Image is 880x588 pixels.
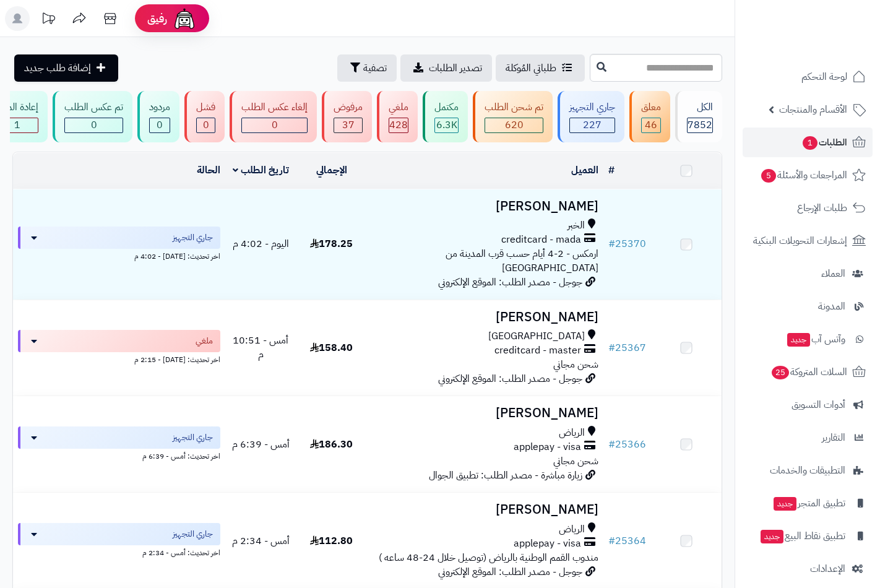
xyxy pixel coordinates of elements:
[14,118,20,132] span: 1
[173,231,213,244] span: جاري التجهيز
[18,545,220,558] div: اخر تحديث: أمس - 2:34 م
[272,118,278,132] span: 0
[779,101,847,118] span: الأقسام والمنتجات
[608,437,615,452] span: #
[372,503,598,517] h3: [PERSON_NAME]
[446,246,598,275] span: ارمكس - 2-4 أيام حسب قرب المدينة من [GEOGRAPHIC_DATA]
[759,527,845,545] span: تطبيق نقاط البيع
[743,226,873,256] a: إشعارات التحويلات البنكية
[310,236,353,251] span: 178.25
[363,61,387,76] span: تصفية
[743,554,873,584] a: الإعدادات
[496,54,585,82] a: طلباتي المُوكلة
[310,340,353,355] span: 158.40
[157,118,163,132] span: 0
[389,118,408,132] div: 428
[770,462,845,479] span: التطبيقات والخدمات
[797,199,847,217] span: طلبات الإرجاع
[608,236,615,251] span: #
[743,390,873,420] a: أدوات التسويق
[688,118,712,132] span: 7852
[642,118,660,132] div: 46
[182,91,227,142] a: فشل 0
[18,249,220,262] div: اخر تحديث: [DATE] - 4:02 م
[232,437,290,452] span: أمس - 6:39 م
[608,163,615,178] a: #
[172,6,197,31] img: ai-face.png
[760,166,847,184] span: المراجعات والأسئلة
[438,371,582,386] span: جوجل - مصدر الطلب: الموقع الإلكتروني
[770,363,847,381] span: السلات المتروكة
[389,118,408,132] span: 428
[420,91,470,142] a: مكتمل 6.3K
[429,468,582,483] span: زيارة مباشرة - مصدر الطلب: تطبيق الجوال
[506,61,556,76] span: طلباتي المُوكلة
[372,406,598,420] h3: [PERSON_NAME]
[821,265,845,282] span: العملاء
[242,118,307,132] div: 0
[743,357,873,387] a: السلات المتروكة25
[24,61,91,76] span: إضافة طلب جديد
[485,118,543,132] div: 620
[316,163,347,178] a: الإجمالي
[488,329,585,344] span: [GEOGRAPHIC_DATA]
[50,91,135,142] a: تم عكس الطلب 0
[796,35,868,61] img: logo-2.png
[203,118,209,132] span: 0
[173,528,213,540] span: جاري التجهيز
[150,118,170,132] div: 0
[197,118,215,132] div: 0
[135,91,182,142] a: مردود 0
[673,91,725,142] a: الكل7852
[569,100,615,115] div: جاري التجهيز
[787,333,810,347] span: جديد
[608,437,646,452] a: #25366
[372,310,598,324] h3: [PERSON_NAME]
[438,564,582,579] span: جوجل - مصدر الطلب: الموقع الإلكتروني
[379,550,598,565] span: مندوب القمم الوطنية بالرياض (توصيل خلال 24-48 ساعه )
[567,218,585,233] span: الخبر
[64,100,123,115] div: تم عكس الطلب
[501,233,581,247] span: creditcard - mada
[743,259,873,288] a: العملاء
[818,298,845,315] span: المدونة
[641,100,661,115] div: معلق
[319,91,374,142] a: مرفوض 37
[761,530,783,543] span: جديد
[583,118,602,132] span: 227
[18,449,220,462] div: اخر تحديث: أمس - 6:39 م
[761,169,776,183] span: 5
[608,340,646,355] a: #25367
[436,118,457,132] span: 6.3K
[822,429,845,446] span: التقارير
[627,91,673,142] a: معلق 46
[743,488,873,518] a: تطبيق المتجرجديد
[196,335,213,347] span: ملغي
[91,118,97,132] span: 0
[792,396,845,413] span: أدوات التسويق
[786,331,845,348] span: وآتس آب
[687,100,713,115] div: الكل
[485,100,543,115] div: تم شحن الطلب
[334,100,363,115] div: مرفوض
[241,100,308,115] div: إلغاء عكس الطلب
[14,54,118,82] a: إضافة طلب جديد
[374,91,420,142] a: ملغي 428
[743,423,873,452] a: التقارير
[33,6,64,34] a: تحديثات المنصة
[553,454,598,469] span: شحن مجاني
[743,456,873,485] a: التطبيقات والخدمات
[470,91,555,142] a: تم شحن الطلب 620
[555,91,627,142] a: جاري التجهيز 227
[803,136,817,150] span: 1
[147,11,167,26] span: رفيق
[227,91,319,142] a: إلغاء عكس الطلب 0
[743,128,873,157] a: الطلبات1
[233,236,289,251] span: اليوم - 4:02 م
[753,232,847,249] span: إشعارات التحويلات البنكية
[743,62,873,92] a: لوحة التحكم
[173,431,213,444] span: جاري التجهيز
[514,537,581,551] span: applepay - visa
[774,497,796,511] span: جديد
[505,118,524,132] span: 620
